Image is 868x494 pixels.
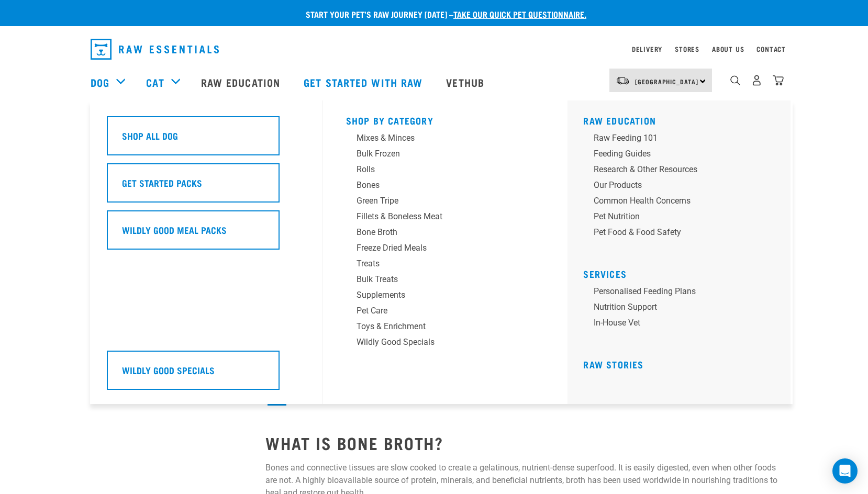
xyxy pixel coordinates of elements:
[357,163,520,176] div: Rolls
[712,47,744,51] a: About Us
[346,336,545,352] a: Wildly Good Specials
[357,179,520,192] div: Bones
[357,320,520,333] div: Toys & Enrichment
[346,195,545,210] a: Green Tripe
[583,301,782,317] a: Nutrition Support
[594,163,757,176] div: Research & Other Resources
[453,12,586,16] a: take our quick pet questionnaire.
[583,210,782,226] a: Pet Nutrition
[616,76,630,85] img: van-moving.png
[583,118,656,123] a: Raw Education
[773,75,784,86] img: home-icon@2x.png
[594,195,757,207] div: Common Health Concerns
[346,179,545,195] a: Bones
[357,242,520,254] div: Freeze Dried Meals
[583,285,782,301] a: Personalised Feeding Plans
[122,176,202,189] h5: Get Started Packs
[583,148,782,163] a: Feeding Guides
[583,317,782,332] a: In-house vet
[122,223,227,237] h5: Wildly Good Meal Packs
[583,132,782,148] a: Raw Feeding 101
[91,74,109,90] a: Dog
[107,351,306,398] a: Wildly Good Specials
[594,132,757,144] div: Raw Feeding 101
[594,148,757,160] div: Feeding Guides
[357,336,520,349] div: Wildly Good Specials
[357,148,520,160] div: Bulk Frozen
[583,179,782,195] a: Our Products
[346,320,545,336] a: Toys & Enrichment
[632,47,662,51] a: Delivery
[635,80,698,83] span: [GEOGRAPHIC_DATA]
[265,433,777,452] h2: WHAT IS BONE BROTH?
[122,363,215,377] h5: Wildly Good Specials
[751,75,762,86] img: user.png
[594,226,757,239] div: Pet Food & Food Safety
[730,75,740,85] img: home-icon-1@2x.png
[357,195,520,207] div: Green Tripe
[346,148,545,163] a: Bulk Frozen
[82,35,786,64] nav: dropdown navigation
[191,61,293,103] a: Raw Education
[583,362,643,367] a: Raw Stories
[293,61,436,103] a: Get started with Raw
[583,163,782,179] a: Research & Other Resources
[357,226,520,239] div: Bone Broth
[346,132,545,148] a: Mixes & Minces
[357,132,520,144] div: Mixes & Minces
[756,47,786,51] a: Contact
[583,268,782,277] h5: Services
[107,210,306,257] a: Wildly Good Meal Packs
[91,39,219,60] img: Raw Essentials Logo
[832,458,858,484] div: Open Intercom Messenger
[346,305,545,320] a: Pet Care
[594,179,757,192] div: Our Products
[594,210,757,223] div: Pet Nutrition
[107,163,306,210] a: Get Started Packs
[346,115,545,124] h5: Shop By Category
[122,129,178,142] h5: Shop All Dog
[346,242,545,257] a: Freeze Dried Meals
[583,195,782,210] a: Common Health Concerns
[675,47,699,51] a: Stores
[436,61,497,103] a: Vethub
[357,289,520,301] div: Supplements
[346,289,545,305] a: Supplements
[346,163,545,179] a: Rolls
[346,273,545,289] a: Bulk Treats
[346,257,545,273] a: Treats
[357,210,520,223] div: Fillets & Boneless Meat
[107,116,306,163] a: Shop All Dog
[357,257,520,270] div: Treats
[346,226,545,242] a: Bone Broth
[357,305,520,317] div: Pet Care
[346,210,545,226] a: Fillets & Boneless Meat
[583,226,782,242] a: Pet Food & Food Safety
[357,273,520,286] div: Bulk Treats
[146,74,164,90] a: Cat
